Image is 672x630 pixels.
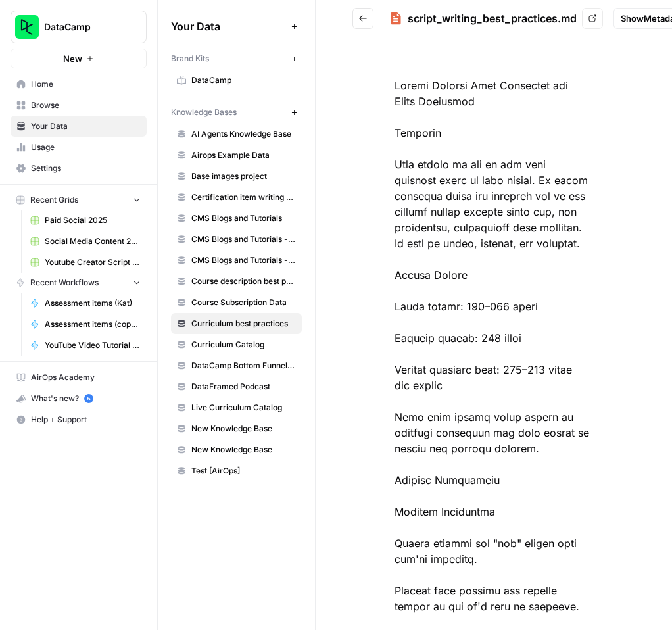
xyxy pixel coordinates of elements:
[191,254,296,266] span: CMS Blogs and Tutorials - [DATE]
[30,277,99,289] span: Recent Workflows
[191,149,296,161] span: Airops Example Data
[11,367,147,388] a: AirOps Academy
[24,252,147,273] a: Youtube Creator Script Optimisations
[11,409,147,430] button: Help + Support
[191,128,296,140] span: AI Agents Knowledge Base
[171,166,302,187] a: Base images project
[11,388,147,409] button: What's new? 5
[31,414,141,425] span: Help + Support
[191,191,296,203] span: Certification item writing guidelines
[24,231,147,252] a: Social Media Content 2025
[31,372,141,383] span: AirOps Academy
[408,11,577,26] div: script_writing_best_practices.md
[191,74,296,86] span: DataCamp
[191,360,296,372] span: DataCamp Bottom Funnel Content
[171,70,302,91] a: DataCamp
[45,318,141,330] span: Assessment items (copy from Kat)
[171,53,209,64] span: Brand Kits
[45,339,141,351] span: YouTube Video Tutorial Title & Description Generator
[24,210,147,231] a: Paid Social 2025
[191,423,296,435] span: New Knowledge Base
[11,158,147,179] a: Settings
[171,313,302,334] a: Curriculum best practices
[45,235,141,247] span: Social Media Content 2025
[24,293,147,314] a: Assessment items (Kat)
[84,394,93,403] a: 5
[191,170,296,182] span: Base images project
[30,194,78,206] span: Recent Grids
[45,297,141,309] span: Assessment items (Kat)
[191,297,296,308] span: Course Subscription Data
[171,292,302,313] a: Course Subscription Data
[191,212,296,224] span: CMS Blogs and Tutorials
[11,190,147,210] button: Recent Grids
[31,162,141,174] span: Settings
[31,78,141,90] span: Home
[11,11,147,43] button: Workspace: DataCamp
[31,141,141,153] span: Usage
[11,49,147,68] button: New
[63,52,82,65] span: New
[11,95,147,116] a: Browse
[171,208,302,229] a: CMS Blogs and Tutorials
[191,318,296,329] span: Curriculum best practices
[31,120,141,132] span: Your Data
[171,439,302,460] a: New Knowledge Base
[11,389,146,408] div: What's new?
[171,145,302,166] a: Airops Example Data
[87,395,90,402] text: 5
[11,137,147,158] a: Usage
[171,107,237,118] span: Knowledge Bases
[11,116,147,137] a: Your Data
[352,8,373,29] button: Go back
[24,314,147,335] a: Assessment items (copy from Kat)
[171,187,302,208] a: Certification item writing guidelines
[171,355,302,376] a: DataCamp Bottom Funnel Content
[191,276,296,287] span: Course description best practices
[171,124,302,145] a: AI Agents Knowledge Base
[171,250,302,271] a: CMS Blogs and Tutorials - [DATE]
[31,99,141,111] span: Browse
[171,271,302,292] a: Course description best practices
[191,402,296,414] span: Live Curriculum Catalog
[11,74,147,95] a: Home
[171,334,302,355] a: Curriculum Catalog
[191,444,296,456] span: New Knowledge Base
[191,465,296,477] span: Test [AirOps]
[171,460,302,481] a: Test [AirOps]
[171,18,286,34] span: Your Data
[191,381,296,393] span: DataFramed Podcast
[45,256,141,268] span: Youtube Creator Script Optimisations
[171,397,302,418] a: Live Curriculum Catalog
[191,339,296,351] span: Curriculum Catalog
[24,335,147,356] a: YouTube Video Tutorial Title & Description Generator
[44,20,124,34] span: DataCamp
[45,214,141,226] span: Paid Social 2025
[171,418,302,439] a: New Knowledge Base
[171,229,302,250] a: CMS Blogs and Tutorials - [DATE]
[171,376,302,397] a: DataFramed Podcast
[15,15,39,39] img: DataCamp Logo
[191,233,296,245] span: CMS Blogs and Tutorials - [DATE]
[11,273,147,293] button: Recent Workflows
